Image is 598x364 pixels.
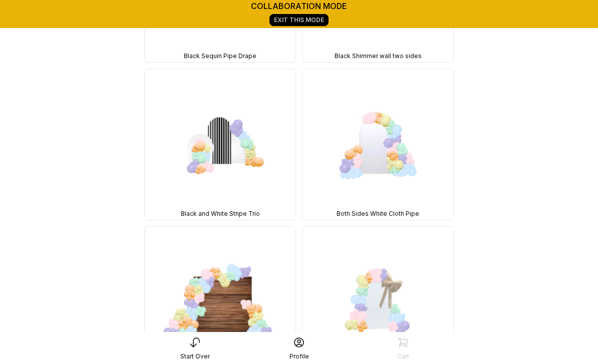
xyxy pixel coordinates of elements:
a: Exit This Mode [269,14,329,26]
img: BKD, 3 Sizes, Both Sides White Cloth Pipe [303,69,453,220]
div: Start Over [180,352,210,360]
img: BKD, 3 Sizes, Black and White Stripe Trio [145,69,295,220]
span: Black Shimmer wall two sides [335,52,422,60]
span: Black Sequin Pipe Drape [184,52,256,60]
span: Black and White Stripe Trio [181,210,260,218]
div: Profile [289,352,309,360]
span: Both Sides White Cloth Pipe [337,210,419,218]
div: Cart [397,352,409,360]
